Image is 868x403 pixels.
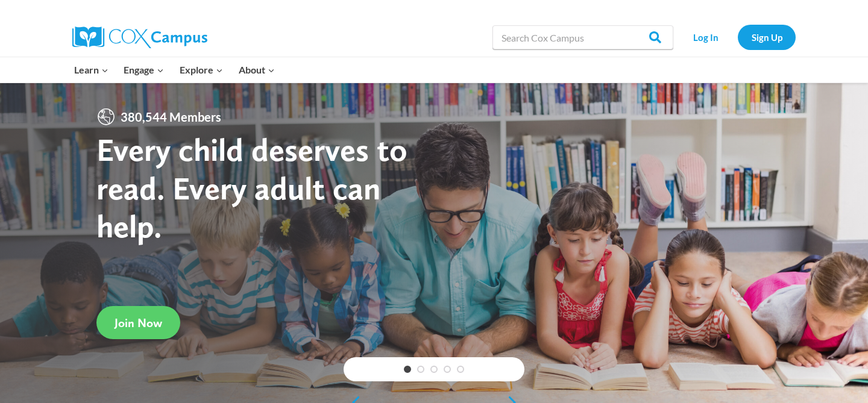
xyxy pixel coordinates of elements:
a: Sign Up [738,25,796,49]
nav: Secondary Navigation [679,25,796,49]
span: 380,544 Members [116,107,226,127]
img: Cox Campus [72,27,207,48]
span: Learn [74,62,108,78]
span: Engage [124,62,164,78]
span: Explore [180,62,223,78]
a: Log In [679,25,732,49]
strong: Every child deserves to read. Every adult can help. [96,130,407,245]
a: 2 [417,366,424,373]
a: 4 [444,366,451,373]
span: Join Now [115,316,162,330]
a: 5 [457,366,464,373]
span: About [239,62,275,78]
nav: Primary Navigation [66,57,282,83]
input: Search Cox Campus [492,25,673,49]
a: Join Now [96,306,180,339]
a: 3 [430,366,438,373]
a: 1 [404,366,411,373]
